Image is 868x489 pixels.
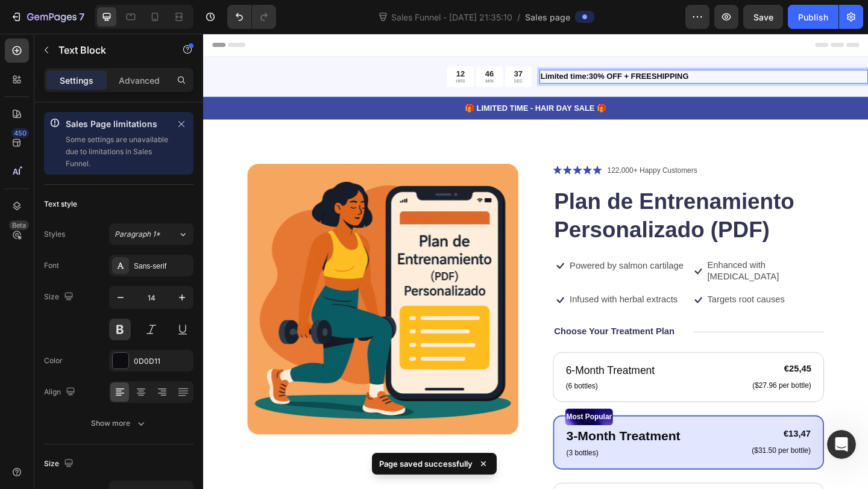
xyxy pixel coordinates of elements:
div: 0D0D11 [134,356,190,367]
p: How can we help? [24,106,217,126]
p: ($31.50 per bottle) [597,449,661,459]
p: 7 [79,10,84,24]
span: Sales page [525,11,570,23]
button: Publish [788,5,838,29]
p: 6-Month Treatment [394,358,491,375]
p: Some settings are unavailable due to limitations in Sales Funnel. [66,134,169,170]
p: SEC [338,49,348,55]
div: €13,47 [596,428,662,443]
div: ❓Visit Help center [25,204,202,216]
img: Profile image for Abraham [164,19,188,43]
div: Size [44,456,76,472]
h1: Plan de Entrenamiento Personalizado (PDF) [380,165,675,230]
div: Send us a messageWe typically reply in under 30 minutes [12,142,229,187]
div: Rich Text Editor. Editing area: main [366,39,723,54]
div: Watch Youtube tutorials [25,226,202,238]
p: 122,000+ Happy Customers [439,143,537,155]
span: Messages [160,406,202,414]
iframe: Intercom live chat [827,430,856,459]
div: 450 [11,128,29,138]
p: (6 bottles) [394,377,491,389]
div: We typically reply in under 30 minutes [25,164,201,177]
p: Infused with herbal extracts [398,283,516,296]
div: Size [44,289,76,305]
p: HRS [275,49,285,55]
div: Beta [9,220,29,230]
div: Color [44,355,63,366]
p: Limited time:30% OFF + FREESHIPPING [367,40,722,53]
p: ($27.96 per bottle) [597,378,661,388]
button: Paragraph 1* [109,223,193,245]
span: Paragraph 1* [115,229,160,240]
div: Align [44,384,78,400]
div: Suggest features or report bugs here. [25,305,216,317]
p: Powered by salmon cartilage [398,246,522,259]
p: MIN [307,49,316,55]
p: Enhanced with [MEDICAL_DATA] [549,246,675,271]
a: ❓Visit Help center [17,199,224,221]
span: / [517,11,520,23]
span: Save [753,12,773,22]
span: Home [46,406,74,414]
h2: 💡 Share your ideas [25,287,216,300]
img: Profile image for Kyle [118,19,142,43]
p: Settings [60,74,93,87]
img: logo [24,26,94,39]
div: Undo/Redo [227,5,276,29]
p: Choose Your Treatment Plan [382,318,512,331]
p: Page saved successfully [379,458,473,470]
div: 46 [307,38,316,49]
div: Sans-serif [134,261,190,272]
button: Messages [121,376,241,424]
button: Show more [44,413,193,434]
p: 🎁 LIMITED TIME - HAIR DAY SALE 🎁 [1,75,722,87]
button: Send Feedback [25,322,216,346]
a: Join community [17,243,224,266]
a: Watch Youtube tutorials [17,221,224,243]
div: 12 [275,38,285,49]
p: Most Popular [395,409,444,425]
p: Sales Page limitations [66,117,169,131]
p: Hi there, [24,86,217,106]
div: €25,45 [596,357,662,372]
button: Save [743,5,783,29]
p: Targets root causes [549,283,633,296]
div: Font [44,260,59,271]
p: Advanced [119,74,160,87]
div: Show more [91,417,147,429]
span: Sales Funnel - [DATE] 21:35:10 [389,11,515,23]
div: Send us a message [25,152,201,164]
div: Close [207,19,229,41]
img: Profile image for Kiran [141,19,165,43]
div: Text style [44,199,77,210]
div: Join community [25,248,202,261]
iframe: Design area [203,34,868,489]
p: (3 bottles) [395,450,519,462]
button: 7 [5,5,90,29]
p: Text Block [58,43,161,57]
div: Styles [44,229,65,240]
div: 37 [338,38,348,49]
div: Publish [798,11,828,23]
p: 3-Month Treatment [395,427,519,448]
